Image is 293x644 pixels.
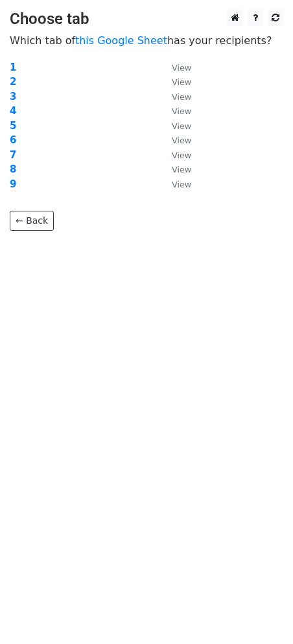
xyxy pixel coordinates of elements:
a: View [159,105,191,117]
small: View [172,77,191,87]
p: Which tab of has your recipients? [10,34,283,47]
a: 6 [10,134,16,146]
a: View [159,134,191,146]
a: 2 [10,76,16,88]
a: 8 [10,163,16,175]
a: 1 [10,62,16,73]
a: 7 [10,149,16,161]
a: View [159,76,191,88]
a: View [159,149,191,161]
a: ← Back [10,211,54,231]
small: View [172,136,191,145]
a: View [159,163,191,175]
small: View [172,121,191,131]
h3: Choose tab [10,10,283,29]
a: View [159,120,191,132]
small: View [172,180,191,189]
a: View [159,178,191,190]
small: View [172,92,191,102]
small: View [172,150,191,160]
a: View [159,91,191,102]
a: this Google Sheet [75,34,167,47]
a: 9 [10,178,16,190]
a: View [159,62,191,73]
small: View [172,63,191,73]
a: 4 [10,105,16,117]
a: 3 [10,91,16,102]
a: 5 [10,120,16,132]
small: View [172,165,191,174]
small: View [172,106,191,116]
